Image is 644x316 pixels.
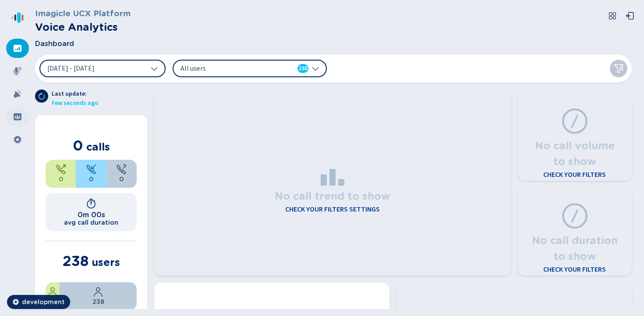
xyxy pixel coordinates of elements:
[13,112,22,121] svg: groups-filled
[89,175,93,184] span: 0
[6,39,29,58] div: Dashboard
[86,164,96,175] svg: telephone-inbound
[35,7,131,19] h3: Imagicle UCX Platform
[613,63,624,74] svg: funnel-disabled
[22,298,65,306] span: development
[13,90,22,98] svg: alarm-filled
[73,137,83,154] span: 0
[78,211,105,219] h1: 0m 00s
[76,160,106,188] div: 0
[6,130,29,149] div: Settings
[285,204,380,215] h4: Check your filters settings
[38,93,45,100] svg: arrow-clockwise
[528,135,622,169] h3: No call volume to show
[106,160,137,188] div: 0
[59,175,63,184] span: 0
[528,230,622,264] h3: No call duration to show
[47,65,95,72] span: [DATE] - [DATE]
[151,65,158,72] svg: chevron-down
[119,175,124,184] span: 0
[528,264,622,285] h4: Check your filters settings
[610,60,627,77] button: Clear filters
[298,64,308,73] span: 238
[86,198,96,209] svg: timer
[528,169,622,190] h4: Check your filters settings
[92,256,120,269] span: users
[35,19,131,35] h2: Voice Analytics
[13,44,22,53] svg: dashboard-filled
[180,64,281,73] span: All users
[6,107,29,126] div: Groups
[47,287,58,297] svg: user-profile
[6,61,29,81] div: Recordings
[86,140,110,153] span: calls
[7,295,70,309] button: development
[39,60,166,77] button: [DATE] - [DATE]
[46,282,60,310] div: 0%
[60,282,137,310] div: 100%
[64,219,118,226] h2: avg call duration
[52,90,98,99] span: Last update:
[626,11,634,20] svg: box-arrow-left
[312,65,319,72] svg: chevron-down
[13,67,22,75] svg: mic-fill
[52,99,98,108] span: Few seconds ago
[92,297,104,306] span: 238
[275,186,390,204] h3: No call trend to show
[93,287,103,297] svg: user-profile
[56,164,66,175] svg: telephone-outbound
[63,252,88,269] span: 238
[35,39,74,49] span: Dashboard
[6,84,29,104] div: Alarms
[116,164,127,175] svg: unknown-call
[46,160,76,188] div: 0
